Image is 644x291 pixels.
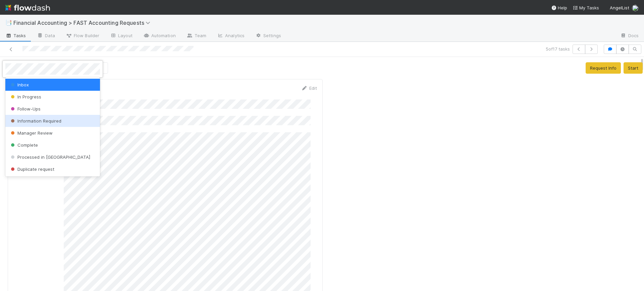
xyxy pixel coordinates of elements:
span: Processed in [GEOGRAPHIC_DATA] [9,154,90,160]
span: Inbox [9,82,29,87]
span: Complete [9,142,38,148]
span: Follow-Ups [9,106,41,112]
span: In Progress [9,94,41,99]
span: Information Required [9,118,61,124]
span: Manager Review [9,130,53,136]
span: Duplicate request [9,166,54,172]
